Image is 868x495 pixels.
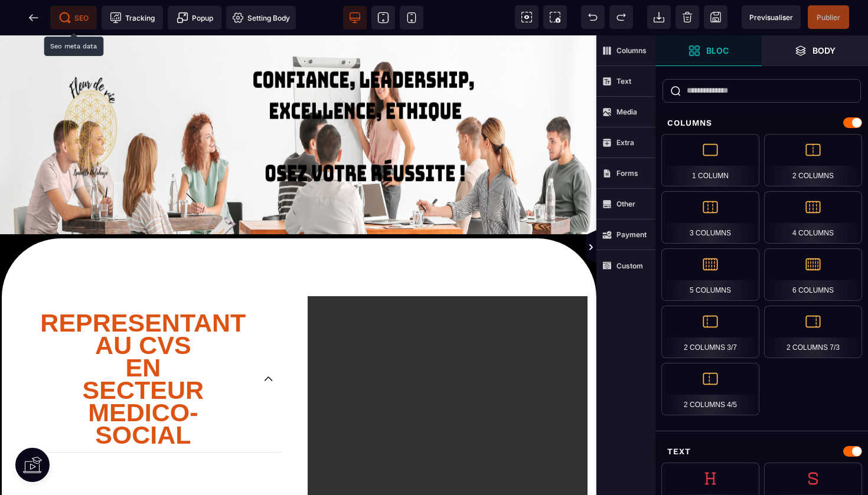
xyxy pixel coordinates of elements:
div: 4 Columns [764,191,862,244]
strong: Bloc [706,46,729,55]
span: Previsualiser [749,13,793,22]
div: 2 Columns [764,134,862,186]
div: 6 Columns [764,248,862,301]
span: Open Blocks [655,35,762,66]
span: SEO [59,12,89,24]
span: View components [515,5,539,29]
div: 1 Column [661,134,759,186]
div: 2 Columns 3/7 [661,306,759,358]
strong: Extra [616,138,634,147]
span: Preview [742,5,801,29]
strong: Custom [616,261,643,270]
div: Columns [655,112,868,134]
span: Tracking [110,12,155,24]
strong: Body [812,46,836,55]
strong: Columns [616,46,647,55]
div: 2 Columns 7/3 [764,306,862,358]
strong: Other [616,199,635,208]
span: Screenshot [543,5,567,29]
strong: Payment [616,230,647,239]
strong: Forms [616,169,638,178]
div: 3 Columns [661,191,759,244]
span: Setting Body [232,12,290,24]
span: Popup [177,12,213,24]
strong: Text [616,77,631,86]
div: 5 Columns [661,248,759,301]
strong: Media [616,107,637,116]
div: 2 Columns 4/5 [661,363,759,415]
span: Publier [817,13,840,22]
p: REPRESENTANT AU CVS EN SECTEUR MEDICO- SOCIAL [34,276,252,411]
div: Text [655,441,868,463]
span: Open Layer Manager [762,35,868,66]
